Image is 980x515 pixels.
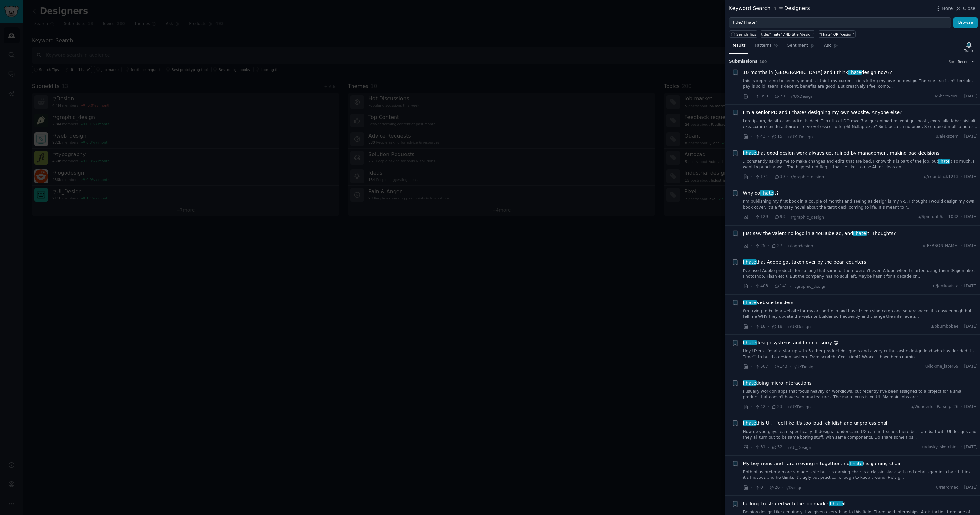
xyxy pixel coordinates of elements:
a: 10 months in [GEOGRAPHIC_DATA] and I thinkI hatedesign now?? [743,69,892,76]
a: Just saw the Valentino logo in a YouTube ad, andI hateit. Thoughts? [743,230,896,237]
span: · [768,404,769,410]
span: · [765,484,767,491]
span: [DATE] [964,174,978,180]
span: fucking frustrated with the job market it [743,500,846,507]
span: · [785,323,786,330]
span: 25 [755,243,765,249]
span: · [768,243,769,249]
span: · [961,243,962,249]
span: Sentiment [787,43,808,49]
span: I hate [742,340,757,345]
span: [DATE] [964,324,978,330]
span: I hate [853,231,867,236]
span: 42 [755,404,765,410]
button: More [935,5,953,12]
span: · [787,93,788,100]
span: · [751,484,752,491]
span: · [770,173,771,180]
a: I’m publishing my first book in a couple of months and seeing as design is my 9-5, I thought I wo... [743,199,978,210]
a: this is depressing to even type but... I think my current job is killing my love for design. The ... [743,78,978,90]
a: title:"I hate" AND title:"design" [760,30,815,38]
span: that Adobe got taken over by the bean counters [743,259,866,266]
a: I'm a senior PD and I *hate* designing my own website. Anyone else? [743,109,902,116]
a: Sentiment [785,40,817,54]
span: Just saw the Valentino logo in a YouTube ad, and it. Thoughts? [743,230,896,237]
span: · [751,243,752,249]
span: · [751,323,752,330]
span: design systems and I’m not sorry 🙃 [743,339,839,346]
span: r/graphic_design [791,215,824,220]
span: 15 [771,134,782,140]
div: Sort [949,59,956,64]
input: Try a keyword related to your business [729,17,951,28]
a: I've used Adobe products for so long that some of them weren't even Adobe when I started using th... [743,268,978,279]
span: 93 [774,214,785,220]
span: I hate [938,159,950,164]
span: · [751,173,752,180]
span: Search Tips [736,32,756,37]
span: [DATE] [964,94,978,99]
span: · [961,324,962,330]
span: Close [963,5,975,12]
button: Close [955,5,975,12]
a: I hatedesign systems and I’m not sorry 🙃 [743,339,839,346]
span: I hate [760,190,774,196]
button: Search Tips [729,30,757,38]
span: · [787,214,788,221]
span: r/UXDesign [793,365,816,369]
span: 171 [755,174,768,180]
a: How do you guys learn specifically UI design, i understand UX can find issues there but I am bad ... [743,429,978,440]
a: ...constantly asking me to make changes and edits that are bad. I know this is part of the job, b... [743,159,978,170]
span: · [961,214,962,220]
span: 26 [769,485,780,491]
span: u/bbumbobee [930,324,958,330]
span: I hate [849,461,863,466]
a: I hatethis UI, I feel like it's too loud, childish and unprofessional. [743,420,889,427]
span: 507 [755,364,768,370]
span: I hate [742,150,757,155]
span: u/ratromeo [936,485,958,491]
span: 143 [774,364,787,370]
span: · [961,174,962,180]
span: I hate [848,70,862,75]
span: Recent [958,59,970,64]
span: u/Wonderful_Parsnip_26 [911,404,958,410]
a: I hatethat good design work always get ruined by management making bad decisions [743,150,940,156]
span: · [961,283,962,289]
span: u/ShortyMcP [933,94,958,99]
span: that good design work always get ruined by management making bad decisions [743,150,940,156]
span: r/UXDesign [788,405,811,409]
span: · [751,444,752,451]
span: 353 [755,94,768,99]
div: Keyword Search Designers [729,5,810,13]
span: r/UI_Design [788,445,811,450]
a: i'm trying to build a website for my art portfolio and have tried using cargo and squarespace. it... [743,308,978,320]
div: "I hate" OR "design" [819,32,854,37]
span: · [751,363,752,370]
span: [DATE] [964,283,978,289]
span: r/Design [786,485,802,490]
span: · [751,404,752,410]
span: u/Spiritual-Sail-1032 [918,214,958,220]
span: · [782,484,783,491]
span: u/Jenikovista [933,283,958,289]
span: · [751,283,752,290]
span: · [751,214,752,221]
span: · [790,363,791,370]
span: website builders [743,299,794,306]
span: I hate [829,501,844,506]
span: Submission s [729,59,757,65]
span: I hate [742,420,757,426]
a: Patterns [753,40,780,54]
a: Hey UXers. I’m at a startup with 3 other product designers and a very enthusiastic design lead wh... [743,348,978,360]
a: I hatewebsite builders [743,299,794,306]
span: · [768,323,769,330]
span: r/graphic_design [793,284,827,289]
span: doing micro interactions [743,380,812,387]
a: I hatethat Adobe got taken over by the bean counters [743,259,866,266]
button: Recent [958,59,975,64]
a: Both of us prefer a more vintage style but his gaming chair is a classic black-with-red-details g... [743,469,978,481]
a: I usually work on apps that focus heavily on workflows, but recently i've been assigned to a proj... [743,389,978,400]
a: Lore ipsum, do sita cons adi elits doei. T'in utla et DO mag 7 aliqu: enimad mi veni quisnostr, e... [743,118,978,130]
span: [DATE] [964,214,978,220]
